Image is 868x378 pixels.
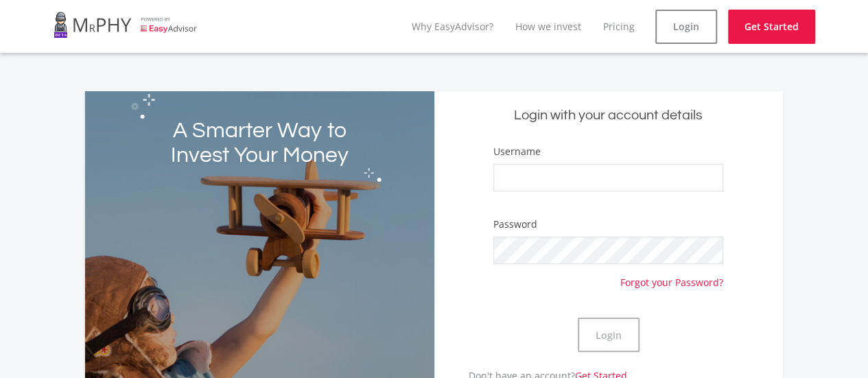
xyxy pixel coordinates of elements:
a: Get Started [728,10,815,44]
a: Forgot your Password? [620,264,723,290]
h2: A Smarter Way to Invest Your Money [155,119,364,168]
a: Login [655,10,717,44]
a: How we invest [515,20,581,33]
button: Login [578,318,640,352]
a: Why EasyAdvisor? [412,20,493,33]
label: Username [493,145,541,158]
a: Pricing [603,20,635,33]
h5: Login with your account details [445,106,773,125]
label: Password [493,217,537,231]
